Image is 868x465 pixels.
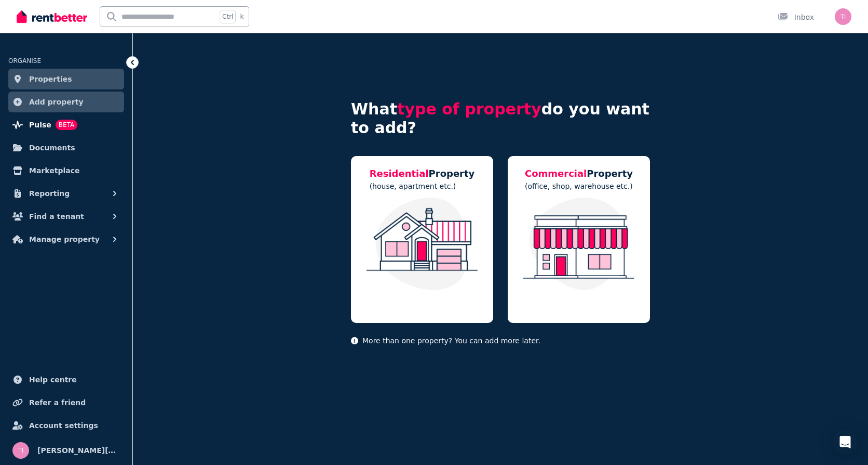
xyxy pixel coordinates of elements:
span: Marketplace [29,164,79,177]
span: Help centre [29,373,77,386]
span: [PERSON_NAME][EMAIL_ADDRESS][DOMAIN_NAME] [37,444,120,457]
a: Documents [8,137,124,158]
span: Commercial [525,168,587,179]
button: Find a tenant [8,206,124,227]
button: Manage property [8,229,124,250]
h5: Property [370,166,475,181]
h4: What do you want to add? [351,100,650,137]
span: ORGANISE [8,57,41,64]
span: Refer a friend [29,396,86,409]
a: PulseBETA [8,114,124,135]
a: Help centre [8,369,124,390]
span: Pulse [29,119,51,131]
div: Open Intercom Messenger [833,430,858,455]
div: Inbox [778,12,814,22]
img: Residential Property [361,198,483,290]
p: More than one property? You can add more later. [351,335,650,346]
span: k [240,12,243,21]
span: Manage property [29,233,100,246]
p: (office, shop, warehouse etc.) [525,181,633,191]
img: tim@tca.com.au [12,442,29,459]
span: Reporting [29,187,70,200]
img: tim@tca.com.au [835,8,851,25]
span: Add property [29,96,84,108]
a: Marketplace [8,160,124,181]
span: Documents [29,141,75,154]
h5: Property [525,166,633,181]
span: Find a tenant [29,210,84,223]
a: Properties [8,69,124,89]
button: Reporting [8,183,124,204]
p: (house, apartment etc.) [370,181,475,191]
a: Add property [8,92,124,112]
span: Residential [370,168,429,179]
span: type of property [397,100,541,118]
img: Commercial Property [518,198,640,290]
span: BETA [56,120,77,130]
span: Properties [29,73,72,85]
a: Account settings [8,415,124,436]
span: Ctrl [220,10,236,23]
img: RentBetter [17,9,87,24]
a: Refer a friend [8,392,124,413]
span: Account settings [29,419,98,432]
